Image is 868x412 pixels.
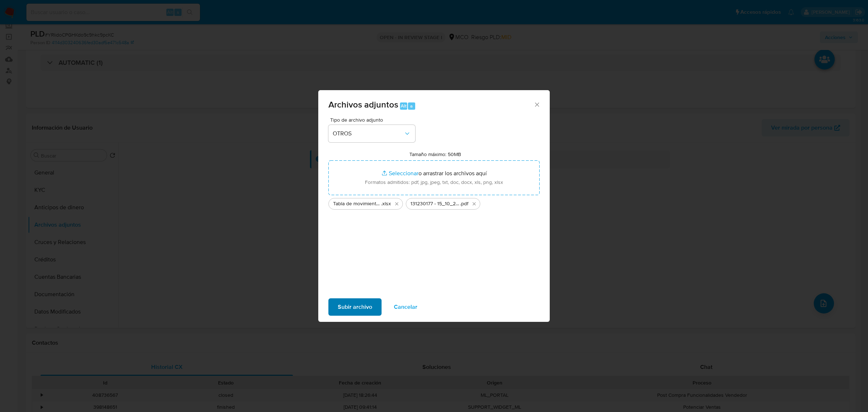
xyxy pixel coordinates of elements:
span: a [410,102,413,109]
span: Archivos adjuntos [328,98,398,111]
label: Tamaño máximo: 50MB [409,151,461,157]
button: Eliminar Tabla de movimientos 131230177.xlsx [392,199,401,208]
button: Cerrar [533,101,540,108]
span: Subir archivo [338,299,372,315]
button: OTROS [328,125,415,142]
span: .xlsx [381,200,391,207]
span: OTROS [333,130,404,137]
span: Cancelar [394,299,417,315]
span: Tipo de archivo adjunto [330,117,417,122]
span: Alt [401,102,407,109]
span: .pdf [460,200,468,207]
button: Subir archivo [328,298,382,316]
span: 131230177 - 15_10_2025 [410,200,460,207]
button: Eliminar 131230177 - 15_10_2025.pdf [470,199,478,208]
ul: Archivos seleccionados [328,195,540,210]
span: Tabla de movimientos 131230177 [333,200,381,207]
button: Cancelar [384,298,427,316]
